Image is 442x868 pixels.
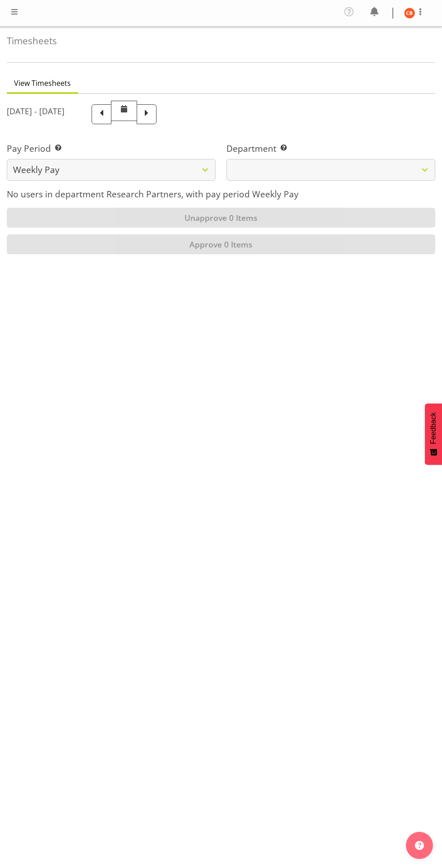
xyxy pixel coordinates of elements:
button: Feedback - Show survey [425,403,442,465]
button: Approve 0 Items [7,234,435,254]
p: No users in department Research Partners, with pay period Weekly Pay [7,188,435,201]
h4: Timesheets [7,36,428,46]
button: Unapprove 0 Items [7,208,435,228]
h5: [DATE] - [DATE] [7,106,64,116]
label: Pay Period [7,142,216,155]
span: Unapprove 0 Items [184,212,258,223]
span: Feedback [429,412,437,444]
span: View Timesheets [14,78,71,89]
label: Department [226,142,435,155]
span: Approve 0 Items [189,239,253,250]
img: help-xxl-2.png [415,841,424,850]
img: chelsea-bartlett11426.jpg [404,8,415,19]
